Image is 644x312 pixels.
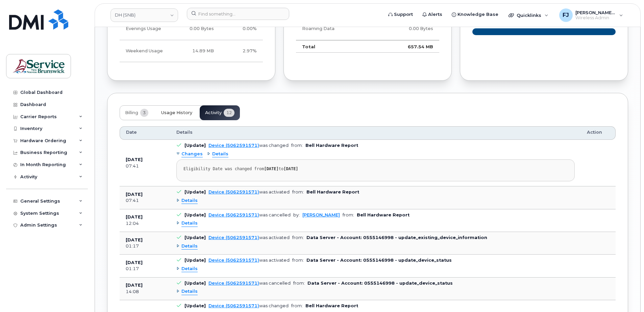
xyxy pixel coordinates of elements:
[220,18,263,40] td: 0.00%
[181,243,198,250] span: Details
[563,11,569,19] span: FJ
[264,166,278,171] strong: [DATE]
[428,11,442,18] span: Alerts
[357,212,410,217] b: Bell Hardware Report
[126,260,143,265] b: [DATE]
[292,258,304,263] span: from:
[126,266,164,272] div: 01:17
[126,237,143,242] b: [DATE]
[292,189,304,194] span: from:
[291,143,303,148] span: from:
[418,8,447,21] a: Alerts
[212,151,228,157] span: Details
[184,189,206,194] b: [Update]
[504,8,553,22] div: Quicklinks
[181,220,198,227] span: Details
[176,129,193,135] span: Details
[305,143,358,148] b: Bell Hardware Report
[126,220,164,227] div: 12:04
[293,212,300,217] span: by:
[140,109,148,117] span: 3
[293,281,305,286] span: from:
[161,110,192,115] span: Usage History
[120,40,172,62] td: Weekend Usage
[208,235,259,240] a: Device (5062591571)
[126,163,164,169] div: 07:41
[126,192,143,197] b: [DATE]
[181,198,198,204] span: Details
[120,18,263,40] tr: Weekdays from 6:00pm to 8:00am
[184,143,206,148] b: [Update]
[296,18,375,40] td: Roaming Data
[283,166,298,171] strong: [DATE]
[208,189,259,194] a: Device (5062591571)
[208,235,290,240] div: was activated
[517,12,541,18] span: Quicklinks
[184,258,206,263] b: [Update]
[208,303,259,308] a: Device (5062591571)
[447,8,503,21] a: Knowledge Base
[184,235,206,240] b: [Update]
[208,212,291,217] div: was cancelled
[126,283,143,288] b: [DATE]
[208,189,290,194] div: was activated
[208,281,291,286] div: was cancelled
[126,198,164,204] div: 07:41
[575,10,616,15] span: [PERSON_NAME] (SNB)
[126,289,164,295] div: 14:08
[383,8,418,21] a: Support
[291,303,303,308] span: from:
[181,288,198,295] span: Details
[184,212,206,217] b: [Update]
[292,235,304,240] span: from:
[126,214,143,219] b: [DATE]
[208,143,259,148] a: Device (5062591571)
[457,11,498,18] span: Knowledge Base
[554,8,628,22] div: Fougere, Jonathan (SNB)
[172,18,220,40] td: 0.00 Bytes
[305,303,358,308] b: Bell Hardware Report
[343,212,354,217] span: from:
[126,157,143,162] b: [DATE]
[184,281,206,286] b: [Update]
[307,281,453,286] b: Data Server - Account: 0555146998 - update_device_status
[208,143,289,148] div: was changed
[181,151,203,157] span: Changes
[375,18,439,40] td: 0.00 Bytes
[306,235,487,240] b: Data Server - Account: 0555146998 - update_existing_device_information
[184,303,206,308] b: [Update]
[126,129,137,135] span: Date
[208,212,259,217] a: Device (5062591571)
[110,8,178,22] a: DH (SNB)
[575,15,616,21] span: Wireless Admin
[306,189,359,194] b: Bell Hardware Report
[183,166,568,172] div: Eligibility Date was changed from to
[296,40,375,53] td: Total
[306,258,452,263] b: Data Server - Account: 0555146998 - update_device_status
[220,40,263,62] td: 2.97%
[120,18,172,40] td: Evenings Usage
[375,40,439,53] td: 657.54 MB
[125,110,138,115] span: Billing
[120,40,263,62] tr: Friday from 6:00pm to Monday 8:00am
[394,11,413,18] span: Support
[581,126,616,140] th: Action
[187,8,289,20] input: Find something...
[208,303,289,308] div: was changed
[172,40,220,62] td: 14.89 MB
[181,266,198,272] span: Details
[208,281,259,286] a: Device (5062591571)
[208,258,290,263] div: was activated
[126,243,164,249] div: 01:17
[208,258,259,263] a: Device (5062591571)
[302,212,340,217] a: [PERSON_NAME]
